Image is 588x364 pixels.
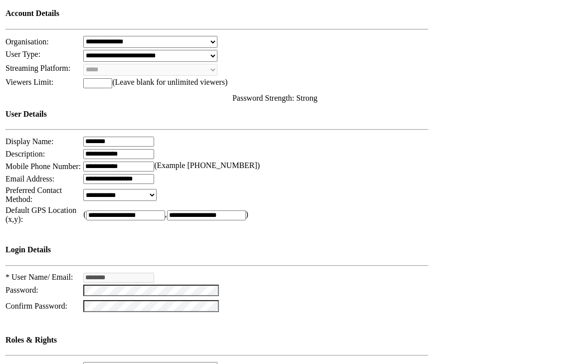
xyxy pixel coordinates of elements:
span: Mobile Phone Number: [5,162,81,171]
h4: Account Details [5,9,428,18]
span: Viewers Limit: [5,78,53,86]
span: Preferred Contact Method: [5,186,62,203]
span: Display Name: [5,137,53,146]
span: * User Name/ Email: [5,273,73,281]
span: Confirm Password: [5,302,67,310]
span: Description: [5,150,45,158]
span: Streaming Platform: [5,64,70,72]
h4: User Details [5,110,428,119]
span: Password: [5,286,38,294]
span: Email Address: [5,175,54,183]
h4: Login Details [5,245,428,254]
span: User Type: [5,50,40,58]
span: (Leave blank for unlimited viewers) [112,78,227,86]
span: (Example [PHONE_NUMBER]) [154,161,260,170]
span: Organisation: [5,37,49,46]
td: ( , ) [83,205,429,224]
h4: Roles & Rights [5,336,428,345]
label: Password Strength: Strong [232,94,318,103]
span: Default GPS Location (x,y): [5,206,76,223]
